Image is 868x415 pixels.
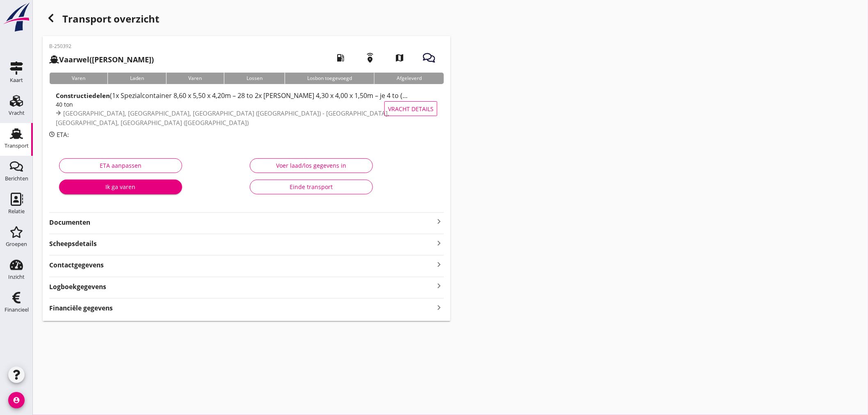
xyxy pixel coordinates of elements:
div: Lossen [224,73,285,84]
i: map [388,46,411,69]
i: emergency_share [359,46,381,69]
div: Varen [166,73,224,84]
i: local_gas_station [329,46,352,69]
button: ETA aanpassen [59,158,182,173]
div: ETA aanpassen [66,161,175,170]
img: logo-small.a267ee39.svg [2,2,31,32]
div: 40 ton [56,100,411,109]
div: Afgeleverd [374,73,444,84]
div: Ik ga varen [66,182,176,191]
i: account_circle [8,392,25,408]
div: Vracht [9,110,25,116]
button: Voer laad/los gegevens in [250,158,373,173]
button: Einde transport [250,180,373,194]
div: Varen [49,73,107,84]
strong: Contactgegevens [49,260,104,270]
button: Vracht details [384,101,437,116]
div: Relatie [8,209,25,214]
i: keyboard_arrow_right [434,259,444,270]
strong: Financiële gegevens [49,303,113,313]
strong: Documenten [49,218,434,227]
div: Financieel [5,307,29,312]
strong: Vaarwel [59,55,89,64]
span: Vracht details [388,105,434,113]
p: B-250392 [49,43,154,50]
button: Ik ga varen [59,180,182,194]
i: keyboard_arrow_right [434,217,444,226]
div: Losbon toegevoegd [285,73,374,84]
a: Constructiedelen(1x Spezialcontainer 8,60 x 5,50 x 4,20m – 28 to 2x [PERSON_NAME] 4,30 x 4,00 x 1... [49,91,444,127]
i: keyboard_arrow_right [434,280,444,292]
span: ETA: [57,130,69,139]
div: Inzicht [8,274,25,280]
div: Voer laad/los gegevens in [257,161,366,170]
h1: Transport overzicht [43,10,450,36]
div: Kaart [10,78,23,83]
strong: Logboekgegevens [49,282,106,292]
div: Laden [107,73,166,84]
span: (1x Spezialcontainer 8,60 x 5,50 x 4,20m – 28 to 2x [PERSON_NAME] 4,30 x 4,00 x 1,50m – je 4 to (... [110,91,758,100]
i: keyboard_arrow_right [434,302,444,313]
strong: Constructiedelen [56,91,110,100]
strong: Scheepsdetails [49,239,97,249]
i: keyboard_arrow_right [434,237,444,249]
span: [GEOGRAPHIC_DATA], [GEOGRAPHIC_DATA], [GEOGRAPHIC_DATA] ([GEOGRAPHIC_DATA]) - [GEOGRAPHIC_DATA], ... [56,109,389,127]
div: Groepen [6,242,27,247]
div: Einde transport [257,182,366,191]
div: Berichten [5,176,28,181]
h2: ([PERSON_NAME]) [49,54,154,65]
div: Transport [5,143,29,148]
